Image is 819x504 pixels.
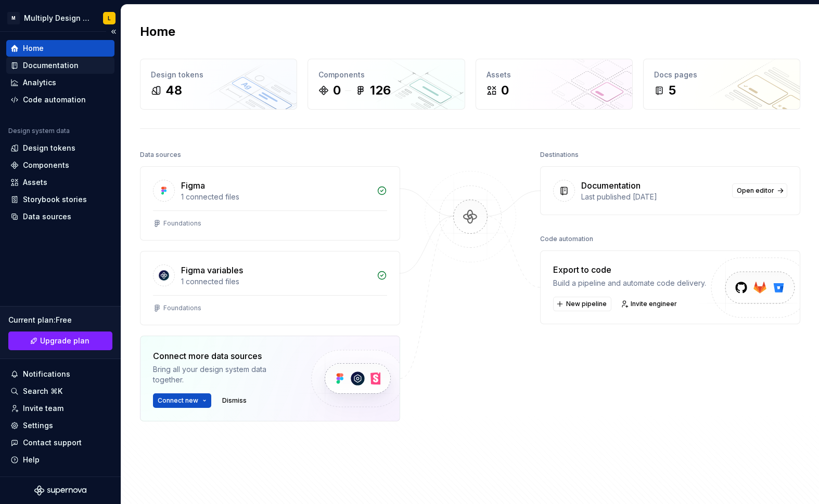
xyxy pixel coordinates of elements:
[6,57,114,74] a: Documentation
[153,364,293,385] div: Bring all your design system data together.
[631,300,677,308] span: Invite engineer
[581,179,641,192] div: Documentation
[40,336,89,346] span: Upgrade plan
[6,157,114,174] a: Components
[181,192,370,202] div: 1 connected files
[6,140,114,156] a: Design tokens
[553,263,706,276] div: Export to code
[6,366,114,382] button: Notifications
[553,297,611,311] button: New pipeline
[23,160,69,170] div: Components
[6,400,114,417] a: Invite team
[23,403,63,414] div: Invite team
[333,82,341,99] div: 0
[553,278,706,288] div: Build a pipeline and automate code delivery.
[6,40,114,57] a: Home
[163,219,201,228] div: Foundations
[669,82,676,99] div: 5
[24,13,91,23] div: Multiply Design System
[7,12,20,24] div: M
[23,455,40,465] div: Help
[737,187,774,195] span: Open editor
[23,194,87,205] div: Storybook stories
[501,82,509,99] div: 0
[23,177,47,188] div: Assets
[308,59,465,110] a: Components0126
[487,70,622,80] div: Assets
[222,396,247,405] span: Dismiss
[643,59,800,110] a: Docs pages5
[732,183,787,198] a: Open editor
[217,393,251,408] button: Dismiss
[6,74,114,91] a: Analytics
[23,43,44,54] div: Home
[476,59,633,110] a: Assets0
[165,82,182,99] div: 48
[163,304,201,312] div: Foundations
[8,127,70,135] div: Design system data
[23,143,75,153] div: Design tokens
[140,23,175,40] h2: Home
[140,148,181,162] div: Data sources
[6,452,114,468] button: Help
[181,179,205,192] div: Figma
[140,59,297,110] a: Design tokens48
[181,264,243,276] div: Figma variables
[23,369,70,379] div: Notifications
[23,437,82,448] div: Contact support
[23,420,53,431] div: Settings
[23,386,62,396] div: Search ⌘K
[6,417,114,434] a: Settings
[153,393,211,408] button: Connect new
[6,383,114,400] button: Search ⌘K
[151,70,286,80] div: Design tokens
[23,211,71,222] div: Data sources
[158,396,198,405] span: Connect new
[618,297,682,311] a: Invite engineer
[181,276,370,287] div: 1 connected files
[108,14,111,22] div: L
[8,315,112,325] div: Current plan : Free
[140,251,400,325] a: Figma variables1 connected filesFoundations
[540,232,593,246] div: Code automation
[370,82,391,99] div: 126
[106,24,121,39] button: Collapse sidebar
[318,70,454,80] div: Components
[540,148,579,162] div: Destinations
[140,166,400,241] a: Figma1 connected filesFoundations
[6,208,114,225] a: Data sources
[6,91,114,108] a: Code automation
[8,331,112,350] a: Upgrade plan
[581,192,726,202] div: Last published [DATE]
[153,350,293,362] div: Connect more data sources
[6,174,114,191] a: Assets
[6,434,114,451] button: Contact support
[23,60,79,71] div: Documentation
[23,77,56,88] div: Analytics
[566,300,607,308] span: New pipeline
[34,485,86,496] svg: Supernova Logo
[654,70,789,80] div: Docs pages
[23,95,86,105] div: Code automation
[2,7,119,29] button: MMultiply Design SystemL
[6,191,114,208] a: Storybook stories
